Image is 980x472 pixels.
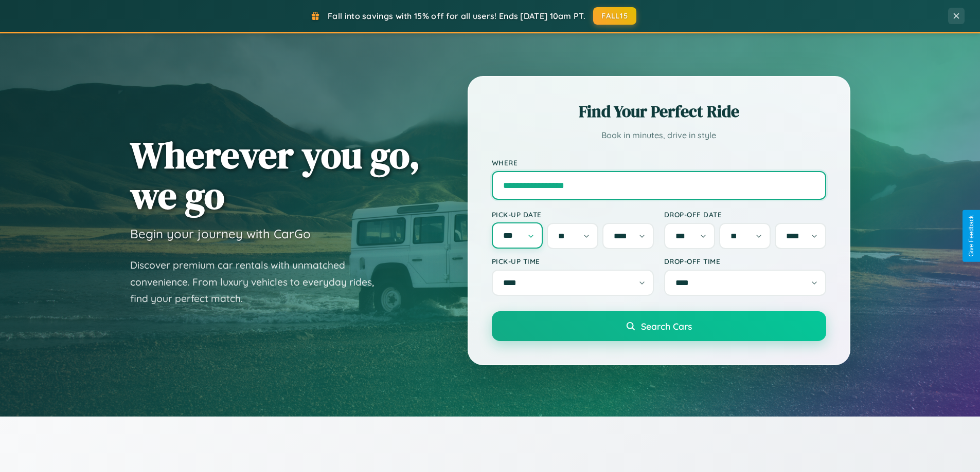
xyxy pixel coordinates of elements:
[130,135,420,216] h1: Wherever you go, we go
[492,257,654,266] label: Pick-up Time
[664,210,826,219] label: Drop-off Date
[130,226,311,241] h3: Begin your journey with CarGo
[492,158,826,167] label: Where
[593,7,636,25] button: FALL15
[492,311,826,341] button: Search Cars
[492,210,654,219] label: Pick-up Date
[492,128,826,143] p: Book in minutes, drive in style
[130,257,387,307] p: Discover premium car rentals with unmatched convenience. From luxury vehicles to everyday rides, ...
[641,320,692,332] span: Search Cars
[664,257,826,266] label: Drop-off Time
[968,215,975,257] div: Give Feedback
[492,100,826,123] h2: Find Your Perfect Ride
[328,11,585,21] span: Fall into savings with 15% off for all users! Ends [DATE] 10am PT.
